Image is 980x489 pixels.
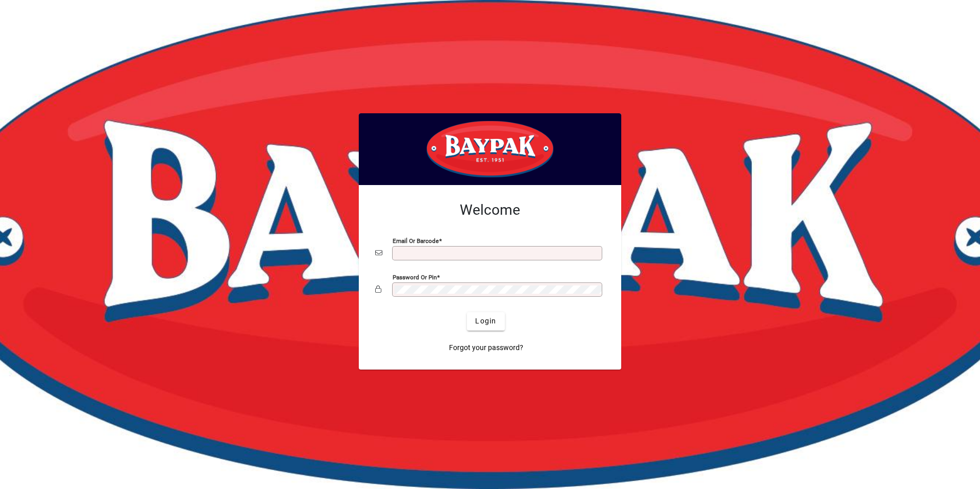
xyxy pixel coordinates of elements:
mat-label: Email or Barcode [393,237,439,244]
mat-label: Password or Pin [393,273,437,280]
button: Login [467,312,504,331]
span: Login [475,316,496,327]
a: Forgot your password? [445,339,527,357]
span: Forgot your password? [449,342,523,353]
h2: Welcome [375,201,605,219]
